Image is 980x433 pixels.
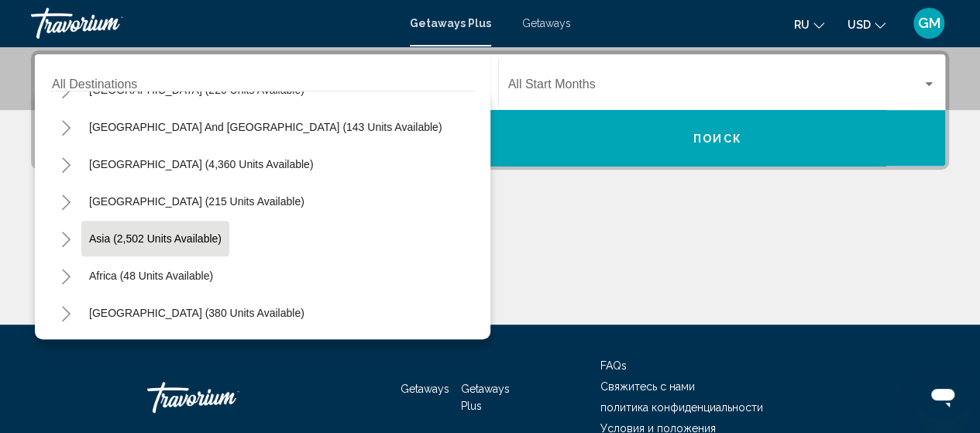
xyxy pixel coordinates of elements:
a: Travorium [31,8,394,39]
button: Toggle Central America (215 units available) [50,186,81,217]
span: Africa (48 units available) [89,270,213,282]
button: Africa (48 units available) [81,258,221,294]
button: [GEOGRAPHIC_DATA] (4,360 units available) [81,146,321,182]
button: Change language [794,13,824,36]
span: [GEOGRAPHIC_DATA] (4,360 units available) [89,158,313,170]
a: Getaways [401,383,449,395]
button: Toggle Asia (2,502 units available) [50,223,81,254]
button: Toggle South America (4,360 units available) [50,149,81,180]
button: Поиск [490,110,946,166]
span: [GEOGRAPHIC_DATA] (380 units available) [89,307,304,319]
a: FAQs [600,359,627,372]
div: Search widget [35,54,945,166]
span: Asia (2,502 units available) [89,232,222,245]
a: Getaways [522,17,571,29]
span: ru [794,19,810,31]
button: Toggle Africa (48 units available) [50,260,81,291]
iframe: Кнопка запуска окна обмена сообщениями [918,371,968,421]
span: USD [848,19,871,31]
span: Поиск [693,132,742,145]
button: Toggle Middle East (380 units available) [50,297,81,328]
button: Toggle South Pacific and Oceania (143 units available) [50,112,81,143]
a: политика конфиденциальности [600,401,763,414]
span: [GEOGRAPHIC_DATA] and [GEOGRAPHIC_DATA] (143 units available) [89,121,442,133]
span: [GEOGRAPHIC_DATA] (215 units available) [89,195,304,208]
button: [GEOGRAPHIC_DATA] (380 units available) [81,295,312,331]
a: Travorium [147,374,302,421]
a: Getaways Plus [461,383,510,412]
button: Change currency [848,13,885,36]
button: Asia (2,502 units available) [81,221,229,256]
button: User Menu [909,7,949,40]
button: [GEOGRAPHIC_DATA] and [GEOGRAPHIC_DATA] (143 units available) [81,109,449,145]
a: Свяжитесь с нами [600,380,695,393]
a: Getaways Plus [410,17,491,29]
span: GM [918,15,940,31]
button: [GEOGRAPHIC_DATA] (215 units available) [81,184,312,219]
